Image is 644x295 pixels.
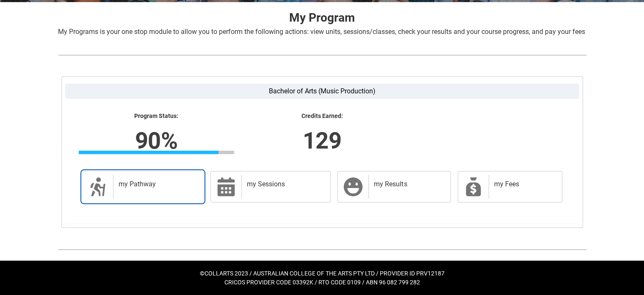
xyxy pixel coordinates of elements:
[58,28,585,36] span: My Programs is your one stop module to allow you to perform the following actions: view units, se...
[58,51,586,59] img: REDU_GREY_LINE
[337,171,451,202] a: my Results
[79,112,234,120] lightning-formatted-text: Program Status:
[463,177,484,197] span: My Payments
[58,245,586,254] img: REDU_GREY_LINE
[88,177,108,197] span: Description of icon when needed
[65,84,579,99] label: Bachelor of Arts (Music Production)
[24,123,288,158] lightning-formatted-number: 90%
[119,180,195,188] h2: my Pathway
[494,180,553,188] h2: my Fees
[247,180,322,188] h2: my Sessions
[244,112,400,120] lightning-formatted-text: Credits Earned:
[210,171,331,202] a: my Sessions
[82,171,204,202] a: my Pathway
[374,180,442,188] h2: my Results
[458,171,562,202] a: my Fees
[190,123,454,158] lightning-formatted-number: 129
[289,11,355,25] strong: My Program
[79,151,234,154] div: Progress Bar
